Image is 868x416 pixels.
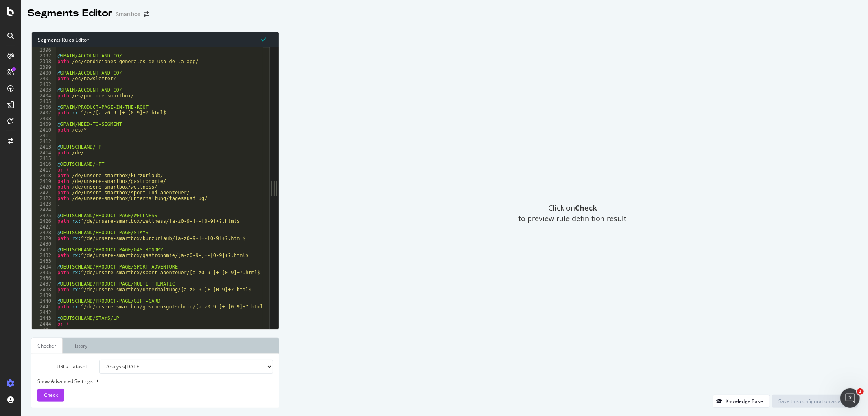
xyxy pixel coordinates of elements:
[32,127,56,133] div: 2410
[32,304,56,310] div: 2441
[778,398,851,405] div: Save this configuration as active
[32,173,56,178] div: 2418
[32,139,56,144] div: 2412
[32,32,279,47] div: Segments Rules Editor
[32,76,56,81] div: 2401
[32,201,56,207] div: 2423
[32,213,56,218] div: 2425
[65,338,94,354] a: History
[32,327,56,332] div: 2445
[32,70,56,76] div: 2400
[32,196,56,201] div: 2422
[261,35,266,43] span: Syntax is valid
[144,11,149,17] div: arrow-right-arrow-left
[32,150,56,156] div: 2414
[28,7,112,20] div: Segments Editor
[31,360,93,374] label: URLs Dataset
[32,258,56,264] div: 2433
[32,47,56,53] div: 2396
[32,287,56,293] div: 2438
[32,207,56,213] div: 2424
[32,241,56,247] div: 2430
[32,247,56,253] div: 2431
[32,110,56,116] div: 2407
[32,133,56,139] div: 2411
[32,116,56,121] div: 2408
[32,218,56,224] div: 2426
[32,99,56,104] div: 2405
[726,398,763,405] div: Knowledge Base
[116,10,140,18] div: Smartbox
[519,203,627,224] span: Click on to preview rule definition result
[32,64,56,70] div: 2399
[32,121,56,127] div: 2409
[32,224,56,230] div: 2427
[857,388,864,395] span: 1
[32,270,56,275] div: 2435
[32,167,56,173] div: 2417
[32,190,56,196] div: 2421
[31,378,267,385] div: Show Advanced Settings
[32,87,56,93] div: 2403
[32,59,56,64] div: 2398
[32,298,56,304] div: 2440
[32,81,56,87] div: 2402
[32,230,56,236] div: 2428
[32,161,56,167] div: 2416
[31,338,63,354] a: Checker
[32,321,56,327] div: 2444
[32,315,56,321] div: 2443
[32,53,56,59] div: 2397
[32,275,56,281] div: 2436
[44,392,58,398] span: Check
[713,398,770,405] a: Knowledge Base
[32,253,56,258] div: 2432
[32,281,56,287] div: 2437
[32,236,56,241] div: 2429
[772,395,858,408] button: Save this configuration as active
[37,389,64,402] button: Check
[32,184,56,190] div: 2420
[713,395,770,408] button: Knowledge Base
[32,93,56,99] div: 2404
[32,144,56,150] div: 2413
[575,203,597,213] strong: Check
[32,293,56,298] div: 2439
[840,388,860,408] iframe: Intercom live chat
[32,264,56,270] div: 2434
[32,310,56,315] div: 2442
[32,178,56,184] div: 2419
[32,104,56,110] div: 2406
[32,156,56,161] div: 2415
